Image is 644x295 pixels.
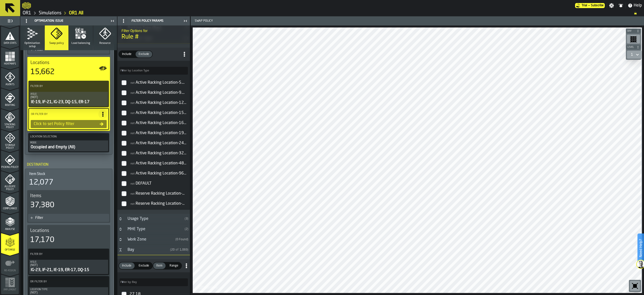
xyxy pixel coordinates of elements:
[118,50,135,58] label: button-switch-multi-Include
[187,228,188,231] span: )
[22,10,642,16] nav: Breadcrumb
[39,10,61,16] a: link-to-/wh/i/02d92962-0f11-4133-9763-7cb092bceeef
[122,181,127,186] input: InputCheckbox-label-react-aria9405707352-:r4if:
[616,3,625,8] label: button-toggle-Notifications
[167,262,181,269] div: thumb
[137,263,151,268] span: Exclude
[122,100,127,105] input: InputCheckbox-label-react-aria9405707352-:r4i7:
[1,26,19,46] li: menu Data Stats
[626,46,635,49] span: Level
[187,238,188,241] span: )
[118,88,189,98] label: InputCheckbox-label-react-aria9405707352-:r4i6:
[125,216,183,222] div: Usage Type
[22,42,42,48] span: Optimisation setup
[122,161,127,166] input: InputCheckbox-label-react-aria9405707352-:r4id:
[119,51,135,57] div: thumb
[119,67,188,75] input: label
[171,248,175,251] span: 20
[131,122,135,125] span: not
[591,4,604,7] span: Subscribe
[131,193,135,195] span: not
[607,3,616,8] label: button-toggle-Settings
[122,110,127,115] input: InputCheckbox-label-react-aria9405707352-:r4i8:
[30,141,107,144] div: Mode:
[1,68,19,88] li: menu Agents
[1,42,19,45] span: Data Stats
[125,237,173,243] div: Work Zone
[29,140,108,151] div: PolicyFilterItem-Mode
[35,216,107,220] div: Filter
[30,112,98,117] label: OR Filter By
[120,263,134,268] span: Include
[1,166,19,169] span: Picking Policy
[1,233,19,253] li: menu Optimise
[29,172,108,176] div: Title
[588,4,590,7] span: —
[193,19,418,23] span: Swap policy
[120,52,134,56] span: Include
[185,228,186,231] span: (
[122,28,186,33] h2: Sub Title
[1,17,19,24] label: button-toggle-Toggle Full Menu
[166,262,182,270] label: button-switch-multi-Range
[29,260,108,274] div: PolicyFilterItem-Aisle
[186,217,187,220] span: 3
[626,3,644,9] label: button-toggle-Help
[154,263,165,268] span: Item
[1,185,19,191] span: Allocate Policy
[1,47,19,67] li: menu Heatmaps
[118,78,189,88] label: InputCheckbox-label-react-aria9405707352-:r4i5:
[194,282,222,292] a: logo-header
[176,238,187,241] span: 0 Found
[22,1,31,10] a: logo-header
[129,139,188,147] div: InputCheckbox-react-aria9405707352-:r4ib:
[30,60,107,66] div: Title
[129,89,188,97] div: InputCheckbox-react-aria9405707352-:r4i6:
[1,83,19,86] span: Agents
[30,201,54,210] div: 37,380
[129,99,188,107] div: InputCheckbox-react-aria9405707352-:r4i7:
[634,3,642,9] span: Help
[30,68,55,77] div: 15,662
[117,248,124,252] button: Button-Bay-open
[118,179,189,189] label: InputCheckbox-label-react-aria9405707352-:r4if:
[122,201,127,206] input: InputCheckbox-label-react-aria9405707352-:r4ih:
[118,158,189,168] label: InputCheckbox-label-react-aria9405707352-:r4id:
[122,33,186,41] span: Rule #
[122,191,127,196] input: InputCheckbox-label-react-aria9405707352-:r4ig:
[582,4,587,7] span: Trial
[122,90,127,95] input: InputCheckbox-label-react-aria9405707352-:r4i6:
[29,140,108,151] button: Mode:Occupied and Empty (All)
[131,92,135,95] span: not
[118,148,189,158] label: InputCheckbox-label-react-aria9405707352-:r4jf:
[109,18,116,24] label: button-toggle-Close me
[175,238,176,241] span: (
[30,193,41,199] span: Items
[120,281,137,284] span: label
[122,141,127,146] input: InputCheckbox-label-react-aria9405707352-:r4ib:
[631,53,633,57] div: DropdownMenuValue-1
[30,291,107,294] div: (NOT)
[118,17,182,25] div: Filter Policy Params
[136,51,152,57] div: thumb
[1,150,19,170] li: menu Picking Policy
[1,130,19,150] li: menu Storage Policy
[170,248,171,251] span: (
[575,3,605,8] a: link-to-/wh/i/02d92962-0f11-4133-9763-7cb092bceeef/pricing/
[187,248,188,251] span: )
[29,92,108,106] button: Aisle:(NOT)IE-19, IF-21, IG-23, DQ-15, ER-17
[29,252,99,257] label: Filter By
[1,249,19,251] span: Optimise
[117,214,190,224] h3: title-section-Usage Type
[135,262,153,270] label: button-switch-multi-Exclude
[23,10,31,16] a: link-to-/wh/i/02d92962-0f11-4133-9763-7cb092bceeef
[30,288,107,291] div: Location Type:
[29,84,99,89] label: Filter By
[29,92,108,106] div: PolicyFilterItem-Aisle
[117,25,190,44] div: title-Rule #
[122,121,127,126] input: InputCheckbox-label-react-aria9405707352-:r4i9:
[120,69,149,72] span: label
[119,262,135,269] div: thumb
[129,109,188,117] div: InputCheckbox-react-aria9405707352-:r4i8:
[182,18,189,24] label: button-toggle-Close me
